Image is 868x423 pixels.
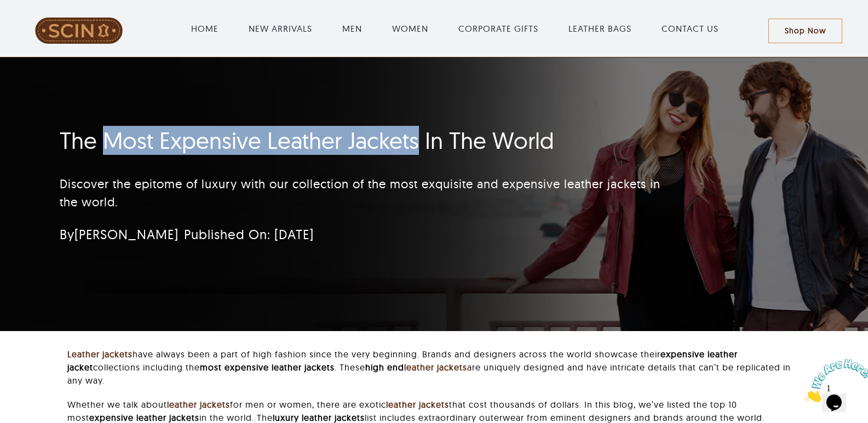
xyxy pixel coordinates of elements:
a: NEW ARRIVALS [249,22,312,35]
span: 1 [4,4,9,14]
nav: Main Menu [142,11,768,46]
h1: The Most Expensive Leather Jackets In The World [60,127,678,154]
strong: most expensive leather jackets [200,362,335,373]
a: [PERSON_NAME] [74,226,179,242]
a: Leather jackets [67,349,133,360]
strong: luxury leather jackets [273,412,365,423]
strong: high end [365,362,467,373]
span: Published On: [DATE] [184,226,314,242]
p: have always been a part of high fashion since the very beginning. Brands and designers across the... [67,347,808,387]
a: CONTACT US [662,22,718,35]
a: leather jackets [386,399,449,410]
a: CORPORATE GIFTS [458,22,538,35]
span: Shop Now [785,26,826,36]
a: leather jackets [404,362,467,373]
a: Shop Now [768,19,842,43]
img: Chat attention grabber [4,4,72,48]
a: MEN [342,22,362,35]
span: By [60,226,179,242]
p: Discover the epitome of luxury with our collection of the most exquisite and expensive leather ja... [60,175,678,211]
a: HOME [191,22,219,35]
a: WOMEN [392,22,428,35]
strong: expensive leather jackets [89,412,199,423]
a: LEATHER BAGS [568,22,631,35]
iframe: chat widget [800,355,868,407]
a: leather jackets [167,399,230,410]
